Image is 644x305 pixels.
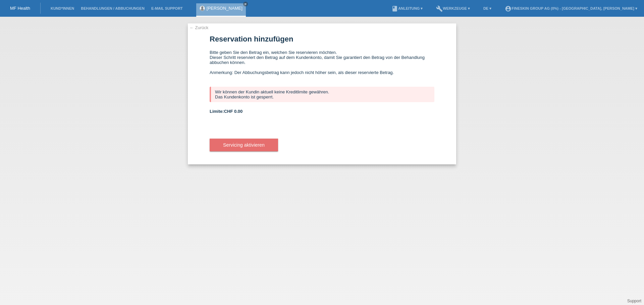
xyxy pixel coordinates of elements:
span: Servicing aktivieren [223,142,265,148]
a: Support [627,299,641,303]
a: [PERSON_NAME] [207,6,243,11]
button: Servicing aktivieren [210,139,278,151]
b: Limite: [210,109,243,114]
h1: Reservation hinzufügen [210,35,434,43]
a: DE ▾ [480,6,495,10]
i: close [244,2,247,6]
a: Kund*innen [47,6,77,10]
a: close [243,2,248,6]
a: ← Zurück [190,25,208,30]
a: bookAnleitung ▾ [388,6,426,10]
span: CHF 0.00 [224,109,243,114]
a: account_circleFineSkin Group AG (0%) - [GEOGRAPHIC_DATA], [PERSON_NAME] ▾ [501,6,641,10]
div: Bitte geben Sie den Betrag ein, welchen Sie reservieren möchten. Dieser Schritt reserviert den Be... [210,50,434,80]
i: build [436,5,443,12]
i: account_circle [505,5,512,12]
div: Wir können der Kundin aktuell keine Kreditlimite gewähren. Das Kundenkonto ist gesperrt. [210,87,434,102]
a: Behandlungen / Abbuchungen [77,6,148,10]
a: E-Mail Support [148,6,186,10]
a: buildWerkzeuge ▾ [433,6,473,10]
a: MF Health [10,6,30,11]
i: book [391,5,398,12]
